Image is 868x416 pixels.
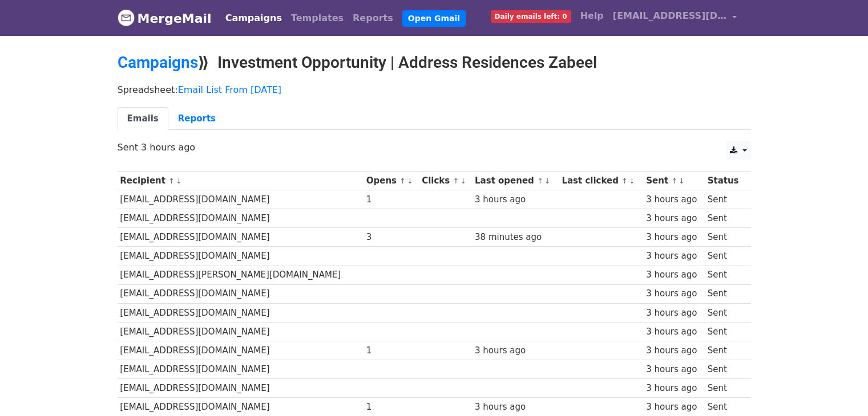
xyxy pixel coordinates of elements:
span: Daily emails left: 0 [491,10,571,23]
p: Sent 3 hours ago [118,141,751,153]
td: [EMAIL_ADDRESS][DOMAIN_NAME] [118,341,364,360]
a: ↑ [453,177,459,185]
td: [EMAIL_ADDRESS][DOMAIN_NAME] [118,284,364,303]
a: Daily emails left: 0 [486,5,576,27]
td: Sent [705,322,745,341]
td: Sent [705,190,745,209]
a: ↓ [679,177,685,185]
a: ↑ [671,177,677,185]
td: [EMAIL_ADDRESS][DOMAIN_NAME] [118,322,364,341]
td: [EMAIL_ADDRESS][DOMAIN_NAME] [118,190,364,209]
div: 3 hours ago [646,307,702,320]
span: [EMAIL_ADDRESS][DOMAIN_NAME] [613,9,727,23]
a: Templates [286,7,348,30]
td: Sent [705,284,745,303]
td: Sent [705,379,745,398]
a: Email List From [DATE] [178,84,281,95]
th: Opens [364,172,419,190]
div: 3 hours ago [475,344,556,357]
td: Sent [705,228,745,247]
td: Sent [705,303,745,322]
div: 3 hours ago [646,401,702,414]
a: ↑ [621,177,628,185]
a: ↓ [544,177,551,185]
td: [EMAIL_ADDRESS][DOMAIN_NAME] [118,247,364,266]
a: ↓ [460,177,466,185]
th: Clicks [419,172,472,190]
th: Sent [643,172,704,190]
div: 3 hours ago [646,363,702,376]
div: 3 hours ago [646,325,702,338]
div: 3 hours ago [475,193,556,206]
a: ↓ [407,177,413,185]
img: MergeMail logo [118,9,135,26]
div: 3 hours ago [646,193,702,206]
div: 1 [366,401,417,414]
a: Help [576,5,608,27]
div: 3 hours ago [646,250,702,263]
td: [EMAIL_ADDRESS][DOMAIN_NAME] [118,209,364,228]
p: Spreadsheet: [118,84,751,96]
a: ↑ [168,177,175,185]
a: Reports [168,107,225,130]
td: [EMAIL_ADDRESS][DOMAIN_NAME] [118,303,364,322]
a: MergeMail [118,6,212,30]
div: 1 [366,344,417,357]
div: 3 hours ago [646,287,702,300]
div: 3 hours ago [646,212,702,225]
td: [EMAIL_ADDRESS][DOMAIN_NAME] [118,379,364,398]
a: ↑ [399,177,406,185]
a: Campaigns [118,53,198,72]
th: Recipient [118,172,364,190]
div: 3 hours ago [475,401,556,414]
td: Sent [705,266,745,284]
div: 1 [366,193,417,206]
td: [EMAIL_ADDRESS][DOMAIN_NAME] [118,228,364,247]
a: ↓ [629,177,635,185]
div: 3 hours ago [646,268,702,282]
td: [EMAIL_ADDRESS][DOMAIN_NAME] [118,360,364,379]
td: Sent [705,360,745,379]
div: 38 minutes ago [475,231,556,244]
a: [EMAIL_ADDRESS][DOMAIN_NAME] [608,5,742,31]
div: 3 hours ago [646,231,702,244]
a: Emails [118,107,168,130]
a: Campaigns [221,7,286,30]
th: Last clicked [559,172,644,190]
a: ↑ [537,177,543,185]
div: 3 hours ago [646,344,702,357]
td: Sent [705,247,745,266]
th: Last opened [472,172,559,190]
a: Reports [348,7,398,30]
th: Status [705,172,745,190]
div: 3 [366,231,417,244]
a: ↓ [176,177,182,185]
div: 3 hours ago [646,382,702,395]
h2: ⟫ Investment Opportunity | Address Residences Zabeel [118,53,751,72]
td: Sent [705,341,745,360]
a: Open Gmail [402,10,466,27]
td: [EMAIL_ADDRESS][PERSON_NAME][DOMAIN_NAME] [118,266,364,284]
td: Sent [705,209,745,228]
